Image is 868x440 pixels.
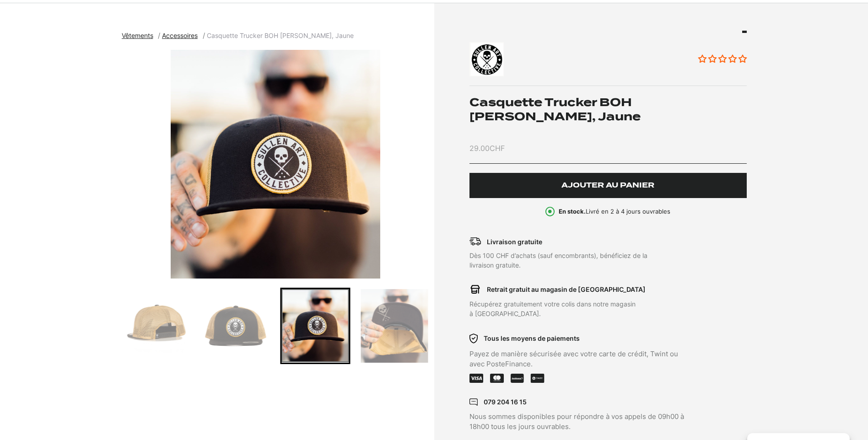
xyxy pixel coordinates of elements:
p: Récupérez gratuitement votre colis dans notre magasin à [GEOGRAPHIC_DATA]. [469,299,691,318]
span: Vêtements [122,32,153,39]
h1: Casquette Trucker BOH [PERSON_NAME], Jaune [469,95,747,123]
p: Livré en 2 à 4 jours ouvrables [559,207,670,216]
a: Vêtements [122,32,158,39]
bdi: 29.00 [469,144,505,153]
a: Accessoires [162,32,203,39]
div: Go to slide 5 [280,288,350,364]
p: 079 204 16 15 [484,397,527,407]
nav: breadcrumbs [122,31,354,41]
div: 5 of 6 [122,50,430,279]
p: Tous les moyens de paiements [484,333,580,343]
div: Go to slide 4 [201,288,271,364]
div: Go to slide 3 [122,288,192,364]
div: Go to slide 6 [359,288,429,364]
span: Accessoires [162,32,198,39]
span: CHF [490,144,505,153]
p: Retrait gratuit au magasin de [GEOGRAPHIC_DATA] [487,284,646,294]
p: Dès 100 CHF d’achats (sauf encombrants), bénéficiez de la livraison gratuite. [469,251,691,270]
p: Nous sommes disponibles pour répondre à vos appels de 09h00 à 18h00 tous les jours ouvrables. [469,412,691,432]
b: En stock. [559,208,586,215]
span: Casquette Trucker BOH [PERSON_NAME], Jaune [207,32,354,39]
p: Payez de manière sécurisée avec votre carte de crédit, Twint ou avec PosteFinance. [469,349,691,370]
span: Ajouter au panier [561,182,654,189]
p: Livraison gratuite [487,237,542,247]
button: Ajouter au panier [469,173,747,198]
